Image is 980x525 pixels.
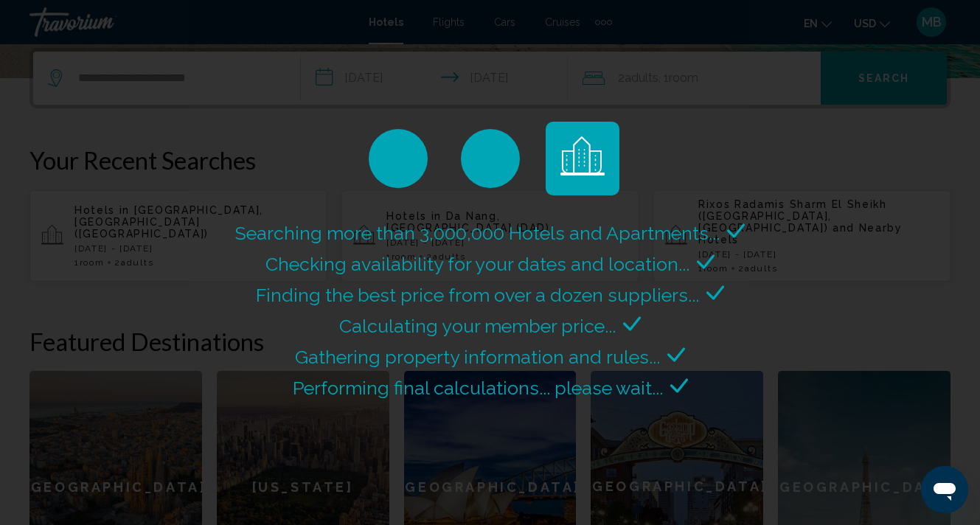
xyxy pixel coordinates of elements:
[265,253,689,275] span: Checking availability for your dates and location...
[293,377,663,399] span: Performing final calculations... please wait...
[295,346,660,368] span: Gathering property information and rules...
[256,284,699,306] span: Finding the best price from over a dozen suppliers...
[921,466,968,513] iframe: Кнопка запуска окна обмена сообщениями
[339,315,616,337] span: Calculating your member price...
[235,222,720,244] span: Searching more than 3,000,000 Hotels and Apartments...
